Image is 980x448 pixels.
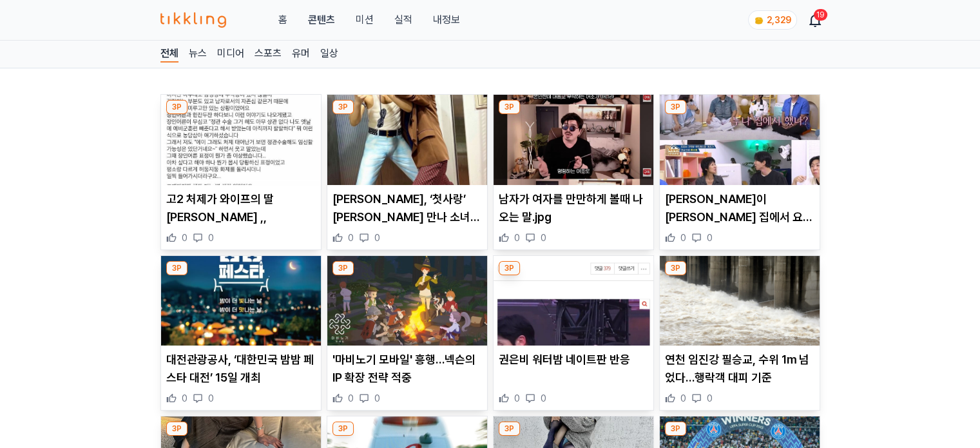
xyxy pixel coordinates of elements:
[161,256,321,346] img: 대전관광공사, ‘대한민국 밤밤 페스타 대전’ 15일 개최
[217,46,244,63] a: 미디어
[659,255,820,411] div: 3P 연천 임진강 필승교, 수위 1m 넘었다…행락객 대피 기준 연천 임진강 필승교, 수위 1m 넘었다…행락객 대피 기준 0 0
[182,231,187,244] span: 0
[278,12,287,28] a: 홈
[327,95,487,185] img: 김혜수, ‘첫사랑’ 프레디 머큐리 만나 소녀팬으로…“사랑스럽다”
[680,231,686,244] span: 0
[514,231,520,244] span: 0
[493,94,654,250] div: 3P 남자가 여자를 만만하게 볼때 나오는 말.jpg 남자가 여자를 만만하게 볼때 나오는 말.jpg 0 0
[432,12,459,28] a: 내정보
[499,190,648,226] p: 남자가 여자를 만만하게 볼때 나오는 말.jpg
[166,190,316,226] p: 고2 처제가 와이프의 딸[PERSON_NAME] ,,
[292,46,310,63] a: 유머
[166,351,316,387] p: 대전관광공사, ‘대한민국 밤밤 페스타 대전’ 15일 개최
[541,231,546,244] span: 0
[374,392,380,405] span: 0
[665,351,814,387] p: 연천 임진강 필승교, 수위 1m 넘었다…행락객 대피 기준
[499,422,520,436] div: 3P
[707,392,713,405] span: 0
[327,255,488,411] div: 3P '마비노기 모바일' 흥행…넥슨의 IP 확장 전략 적중 '마비노기 모바일' 흥행…넥슨의 IP 확장 전략 적중 0 0
[160,94,322,250] div: 3P 고2 처제가 와이프의 딸이랍니다 ,, 고2 처제가 와이프의 딸[PERSON_NAME] ,, 0 0
[189,46,207,63] a: 뉴스
[332,422,354,436] div: 3P
[493,255,654,411] div: 3P 권은비 워터밤 네이트판 반응 권은비 워터밤 네이트판 반응 0 0
[307,12,334,28] a: 콘텐츠
[665,261,686,275] div: 3P
[208,231,214,244] span: 0
[348,231,354,244] span: 0
[665,100,686,114] div: 3P
[255,46,282,63] a: 스포츠
[355,12,373,28] button: 미션
[814,9,827,21] div: 19
[320,46,338,63] a: 일상
[494,95,653,185] img: 남자가 여자를 만만하게 볼때 나오는 말.jpg
[161,95,321,185] img: 고2 처제가 와이프의 딸이랍니다 ,,
[394,12,412,28] a: 실적
[166,100,187,114] div: 3P
[332,100,354,114] div: 3P
[665,422,686,436] div: 3P
[499,351,648,369] p: 권은비 워터밤 네이트판 반응
[665,190,814,226] p: [PERSON_NAME]이 [PERSON_NAME] 집에서 요리를?…[PERSON_NAME] "[PERSON_NAME] [PERSON_NAME] [PERSON_NAME] 난잡"
[182,392,187,405] span: 0
[160,255,322,411] div: 3P 대전관광공사, ‘대한민국 밤밤 페스타 대전’ 15일 개최 대전관광공사, ‘대한민국 밤밤 페스타 대전’ 15일 개최 0 0
[332,190,482,226] p: [PERSON_NAME], ‘첫사랑’ [PERSON_NAME] 만나 소녀팬으로…“사랑스럽다”
[327,94,488,250] div: 3P 김혜수, ‘첫사랑’ 프레디 머큐리 만나 소녀팬으로…“사랑스럽다” [PERSON_NAME], ‘첫사랑’ [PERSON_NAME] 만나 소녀팬으로…“사랑스럽다” 0 0
[514,392,520,405] span: 0
[208,392,214,405] span: 0
[754,15,764,26] img: coin
[767,15,791,25] span: 2,329
[499,100,520,114] div: 3P
[660,256,820,346] img: 연천 임진강 필승교, 수위 1m 넘었다…행락객 대피 기준
[166,422,187,436] div: 3P
[707,231,713,244] span: 0
[348,392,354,405] span: 0
[541,392,546,405] span: 0
[659,94,820,250] div: 3P 류수영이 김숙 집에서 요리를?…홍진경 "김숙 남자 관계 난잡" [PERSON_NAME]이 [PERSON_NAME] 집에서 요리를?…[PERSON_NAME] "[PERSO...
[810,12,820,28] a: 19
[327,256,487,346] img: '마비노기 모바일' 흥행…넥슨의 IP 확장 전략 적중
[494,256,653,346] img: 권은비 워터밤 네이트판 반응
[332,261,354,275] div: 3P
[374,231,380,244] span: 0
[499,261,520,275] div: 3P
[748,10,794,30] a: coin 2,329
[160,46,178,63] a: 전체
[680,392,686,405] span: 0
[332,351,482,387] p: '마비노기 모바일' 흥행…넥슨의 IP 확장 전략 적중
[660,95,820,185] img: 류수영이 김숙 집에서 요리를?…홍진경 "김숙 남자 관계 난잡"
[166,261,187,275] div: 3P
[160,12,227,28] img: 티끌링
